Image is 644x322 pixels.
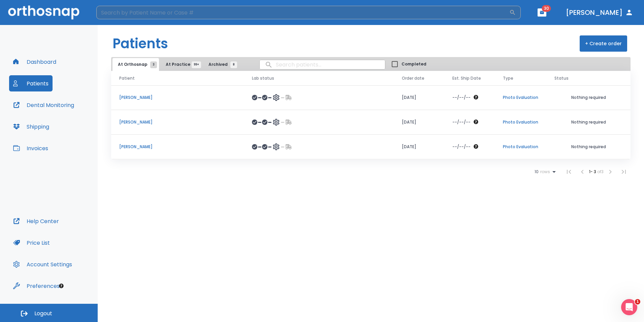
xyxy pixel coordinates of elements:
button: Help Center [9,213,63,229]
td: [DATE] [394,110,444,135]
input: search [260,58,385,71]
p: Photo Evaluation [503,144,538,150]
button: [PERSON_NAME] [563,6,636,19]
p: Nothing required [554,95,622,101]
div: The date will be available after approving treatment plan [452,144,487,150]
td: [DATE] [394,135,444,159]
span: 1 - 3 [589,169,597,175]
span: Est. Ship Date [452,75,481,81]
span: rows [539,169,550,174]
span: Lab status [252,75,274,81]
p: [PERSON_NAME] [119,119,236,125]
p: [PERSON_NAME] [119,144,236,150]
button: Dashboard [9,54,60,70]
button: Patients [9,75,53,91]
span: Patient [119,75,135,81]
span: 3 [150,61,157,68]
span: Logout [34,310,52,317]
p: Photo Evaluation [503,95,538,101]
span: 99+ [192,61,201,68]
button: Dental Monitoring [9,97,78,113]
span: Completed [401,61,426,67]
button: Preferences [9,278,64,294]
img: Orthosnap [8,5,79,19]
span: At Practice [166,61,196,68]
p: --/--/-- [452,95,471,101]
iframe: Intercom live chat [621,299,637,315]
td: [DATE] [394,85,444,110]
p: --/--/-- [452,119,471,125]
p: --/--/-- [452,144,471,150]
div: The date will be available after approving treatment plan [452,95,487,101]
span: At Orthosnap [118,61,154,68]
div: tabs [112,58,240,71]
p: Photo Evaluation [503,119,538,125]
span: Order date [402,75,424,81]
span: 10 [535,169,539,174]
span: of 3 [597,169,604,175]
h1: Patients [112,33,168,54]
p: Nothing required [554,119,622,125]
span: Status [554,75,569,81]
button: Account Settings [9,256,76,272]
div: Tooltip anchor [58,283,64,289]
input: Search by Patient Name or Case # [96,6,509,19]
span: Archived [208,61,234,68]
span: 1 [635,299,640,304]
button: + Create order [580,35,627,52]
div: The date will be available after approving treatment plan [452,119,487,125]
button: Invoices [9,140,52,156]
span: 30 [542,5,551,12]
span: Type [503,75,513,81]
p: Nothing required [554,144,622,150]
span: 8 [230,61,237,68]
button: Price List [9,235,54,251]
p: [PERSON_NAME] [119,95,236,101]
button: Shipping [9,118,53,135]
